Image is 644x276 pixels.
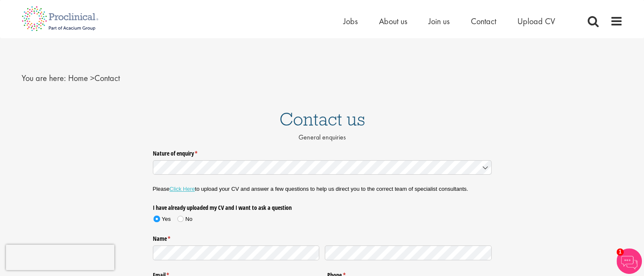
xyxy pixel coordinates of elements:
a: Join us [428,16,450,27]
input: First [153,245,320,260]
span: You are here: [22,72,66,84]
iframe: reCAPTCHA [6,245,114,270]
span: Contact [68,72,120,84]
legend: Name [153,232,492,243]
span: > [90,72,94,84]
a: breadcrumb link to Home [68,72,88,84]
a: About us [379,16,407,27]
span: 1 [616,248,624,256]
a: Contact [471,16,496,27]
legend: I have already uploaded my CV and I want to ask a question [153,201,317,212]
a: Upload CV [517,16,555,27]
a: Click Here [169,186,195,192]
a: Jobs [343,16,358,27]
label: Nature of enquiry [153,146,492,157]
input: Last [325,245,492,260]
div: Yes [162,215,171,223]
p: Please to upload your CV and answer a few questions to help us direct you to the correct team of ... [153,185,492,193]
div: No [185,215,193,223]
img: Chatbot [616,248,642,274]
